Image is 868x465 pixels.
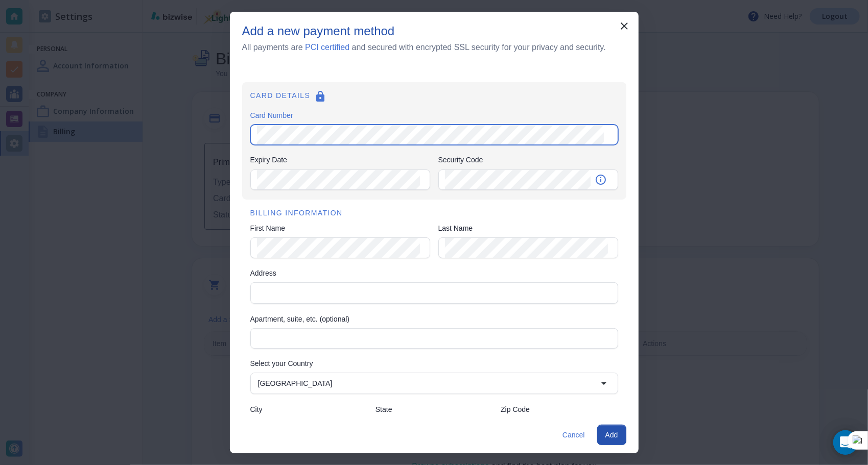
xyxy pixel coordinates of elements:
button: Add [597,425,626,445]
h5: Add a new payment method [242,24,395,39]
div: Open Intercom Messenger [833,430,858,455]
svg: Security code is the 3-4 digit number on the back of your card [595,174,607,186]
a: PCI certified [305,43,349,52]
h6: CARD DETAILS [250,90,618,106]
label: Select your Country [250,358,618,369]
label: Card Number [250,110,618,120]
button: Cancel [558,425,589,445]
button: Open [594,373,614,394]
h6: BILLING INFORMATION [250,208,618,219]
h6: All payments are and secured with encrypted SSL security for your privacy and security. [242,41,606,54]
